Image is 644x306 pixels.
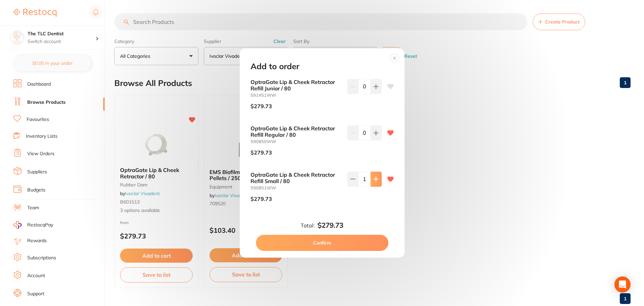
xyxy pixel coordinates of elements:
[251,172,342,184] b: OptraGate Lip & Cheek Retractor Refill Small / 80
[251,139,342,144] small: 590850WW
[251,79,342,91] b: OptraGate Lip & Cheek Retractor Refill Junior / 80
[251,149,272,156] p: $279.73
[251,125,342,138] b: OptraGate Lip & Cheek Retractor Refill Regular / 80
[251,103,272,109] p: $279.73
[251,93,342,98] small: 591451WW
[317,221,343,229] b: $279.73
[251,185,342,190] small: 590851WW
[301,222,315,228] label: Total:
[251,62,299,71] h2: Add to order
[251,196,272,202] p: $279.73
[614,276,631,293] div: Open Intercom Messenger
[256,235,388,251] button: Confirm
